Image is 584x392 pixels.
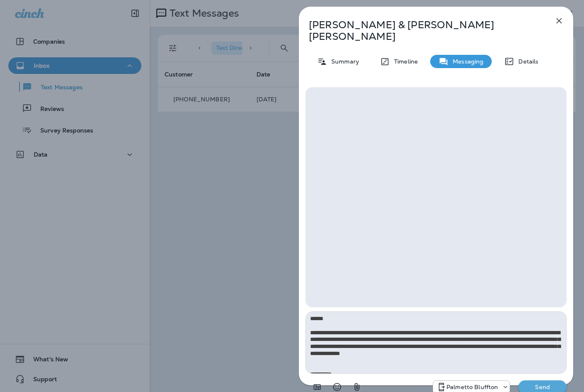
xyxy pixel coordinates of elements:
p: [PERSON_NAME] & [PERSON_NAME] [PERSON_NAME] [309,19,536,42]
p: Send [525,383,560,391]
p: Details [514,58,538,65]
p: Palmetto Bluffton [446,384,498,390]
p: Summary [327,58,359,65]
p: Messaging [448,58,483,65]
div: +1 (843) 604-3631 [433,382,510,392]
p: Timeline [390,58,418,65]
